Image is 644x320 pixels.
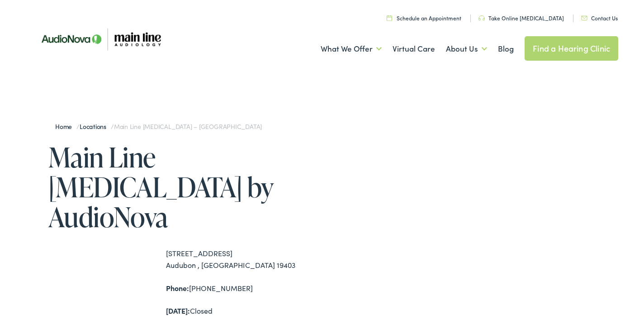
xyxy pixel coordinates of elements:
[525,36,618,61] a: Find a Hearing Clinic
[55,122,76,131] a: Home
[581,16,587,20] img: utility icon
[166,306,190,315] strong: [DATE]:
[80,122,111,131] a: Locations
[446,32,487,66] a: About Us
[114,122,262,131] span: Main Line [MEDICAL_DATA] – [GEOGRAPHIC_DATA]
[166,248,322,271] div: [STREET_ADDRESS] Audubon , [GEOGRAPHIC_DATA] 19403
[478,15,485,21] img: utility icon
[387,14,461,22] a: Schedule an Appointment
[581,14,618,22] a: Contact Us
[48,142,322,232] h1: Main Line [MEDICAL_DATA] by AudioNova
[478,14,564,22] a: Take Online [MEDICAL_DATA]
[498,32,514,66] a: Blog
[387,15,392,21] img: utility icon
[166,282,322,294] div: [PHONE_NUMBER]
[166,283,189,293] strong: Phone:
[55,122,262,131] span: / /
[321,32,382,66] a: What We Offer
[393,32,435,66] a: Virtual Care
